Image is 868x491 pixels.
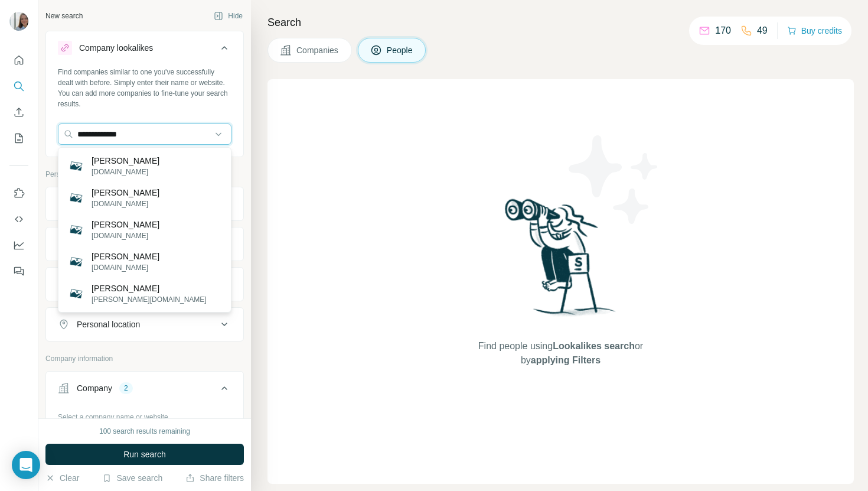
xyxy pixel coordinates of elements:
p: [PERSON_NAME] [92,251,159,262]
p: [PERSON_NAME] [92,282,207,294]
span: Lookalikes search [553,341,635,351]
button: Enrich CSV [9,102,28,123]
img: Avatar [9,12,28,31]
p: 49 [757,24,768,38]
div: Open Intercom Messenger [12,451,40,479]
button: Buy credits [787,22,842,39]
button: Personal location [46,310,243,339]
span: People [387,44,414,56]
div: 100 search results remaining [99,426,190,437]
img: Andreas Stock [68,158,84,174]
p: 170 [715,24,731,38]
img: Andreas Bock [68,253,84,270]
button: Feedback [9,261,28,282]
p: [PERSON_NAME][DOMAIN_NAME] [92,294,207,305]
img: Surfe Illustration - Woman searching with binoculars [500,196,622,327]
span: applying Filters [531,355,601,365]
img: Surfe Illustration - Stars [561,126,667,233]
div: New search [45,11,83,21]
div: Select a company name or website [58,407,231,422]
button: Save search [102,472,162,484]
p: Personal information [45,169,244,180]
img: Andreas Lück [68,285,84,302]
h4: Search [267,14,854,31]
button: Use Surfe API [9,209,28,230]
button: Share filters [185,472,244,484]
span: Run search [123,448,166,460]
p: [DOMAIN_NAME] [92,167,159,177]
div: Personal location [77,318,140,330]
button: Company lookalikes [46,34,243,67]
p: [PERSON_NAME] [92,155,159,167]
p: [PERSON_NAME] [92,187,159,199]
p: Company information [45,353,244,364]
div: 2 [119,383,133,394]
p: [PERSON_NAME] [92,219,159,230]
button: Hide [205,7,251,25]
div: Find companies similar to one you've successfully dealt with before. Simply enter their name or w... [58,67,231,109]
span: Companies [296,44,340,56]
p: [DOMAIN_NAME] [92,230,159,241]
p: [DOMAIN_NAME] [92,262,159,273]
span: Find people using or by [466,339,655,368]
button: My lists [9,128,28,149]
button: Clear [45,472,79,484]
img: Andreas mock [68,222,84,238]
button: Seniority [46,230,243,258]
button: Run search [45,444,244,465]
div: Company lookalikes [79,42,153,54]
div: Company [77,382,112,394]
img: Andreas Lorch [68,190,84,206]
button: Job title [46,190,243,218]
button: Quick start [9,50,28,71]
button: Department [46,270,243,298]
button: Use Surfe on LinkedIn [9,183,28,204]
button: Company2 [46,374,243,407]
button: Dashboard [9,235,28,256]
button: Search [9,76,28,97]
p: [DOMAIN_NAME] [92,199,159,209]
